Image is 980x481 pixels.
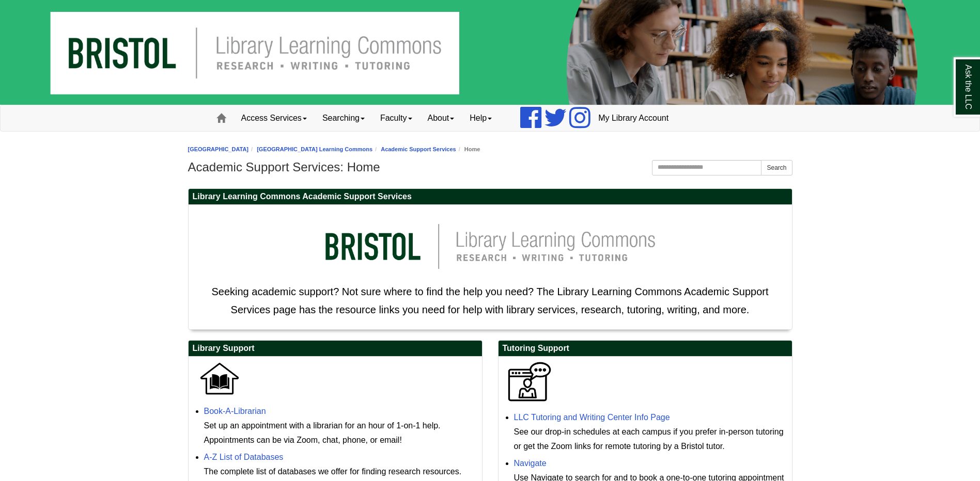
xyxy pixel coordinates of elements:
[456,145,480,154] li: Home
[499,341,792,357] h2: Tutoring Support
[514,413,670,422] a: LLC Tutoring and Writing Center Info Page
[189,341,482,357] h2: Library Support
[204,453,284,461] a: A-Z List of Databases
[514,425,787,454] div: See our drop-in schedules at each campus if you prefer in-person tutoring or get the Zoom links f...
[462,105,500,131] a: Help
[761,160,792,175] button: Search
[188,146,249,152] a: [GEOGRAPHIC_DATA]
[372,105,420,131] a: Faculty
[211,286,768,315] span: Seeking academic support? Not sure where to find the help you need? The Library Learning Commons ...
[381,146,456,152] a: Academic Support Services
[309,210,671,283] img: llc logo
[189,189,792,205] h2: Library Learning Commons Academic Support Services
[204,419,477,447] div: Set up an appointment with a librarian for an hour of 1-on-1 help. Appointments can be via Zoom, ...
[514,459,547,468] a: Navigate
[257,146,372,152] a: [GEOGRAPHIC_DATA] Learning Commons
[420,105,462,131] a: About
[204,407,266,415] a: Book-A-Librarian
[188,160,792,174] h1: Academic Support Services: Home
[188,145,792,154] nav: breadcrumb
[315,105,372,131] a: Searching
[590,105,676,131] a: My Library Account
[234,105,315,131] a: Access Services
